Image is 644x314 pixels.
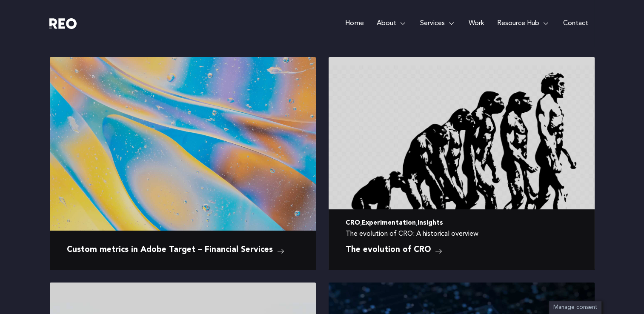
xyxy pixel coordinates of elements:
[346,218,578,229] li: , ,
[346,218,360,229] a: CRO
[346,229,578,239] div: The evolution of CRO: A historical overview
[346,243,444,257] a: The evolution of CRO
[418,218,443,229] a: Insights
[346,243,431,257] span: The evolution of CRO
[362,218,416,229] a: Experimentation
[67,243,286,257] a: Custom metrics in Adobe Target – Financial Services
[553,305,597,310] span: Manage consent
[67,243,273,257] span: Custom metrics in Adobe Target – Financial Services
